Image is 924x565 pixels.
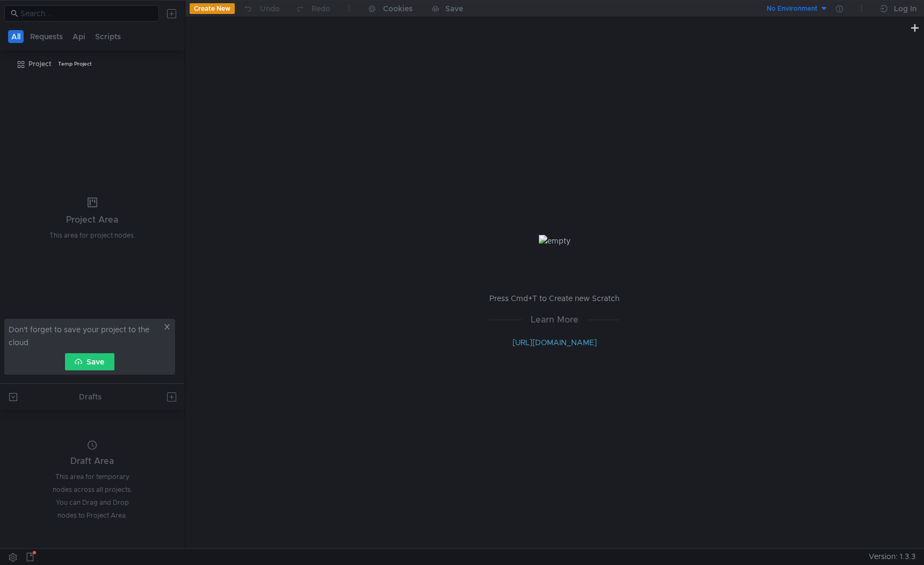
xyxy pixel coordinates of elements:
[522,313,587,326] span: Learn More
[65,353,114,370] button: Save
[28,56,52,72] div: Project
[20,8,153,19] input: Search...
[767,4,818,14] div: No Environment
[58,56,92,72] div: Temp Project
[235,1,287,17] button: Undo
[539,235,571,247] img: empty
[79,390,102,403] div: Drafts
[445,5,463,12] div: Save
[69,30,89,43] button: Api
[312,2,330,15] div: Redo
[9,323,161,349] span: Don't forget to save your project to the cloud
[92,30,124,43] button: Scripts
[869,549,915,564] span: Version: 1.3.3
[894,2,916,15] div: Log In
[190,3,235,14] button: Create New
[383,2,413,15] div: Cookies
[260,2,280,15] div: Undo
[8,30,24,43] button: All
[27,30,66,43] button: Requests
[512,338,597,347] a: [URL][DOMAIN_NAME]
[489,292,619,305] p: Press Cmd+T to Create new Scratch
[287,1,338,17] button: Redo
